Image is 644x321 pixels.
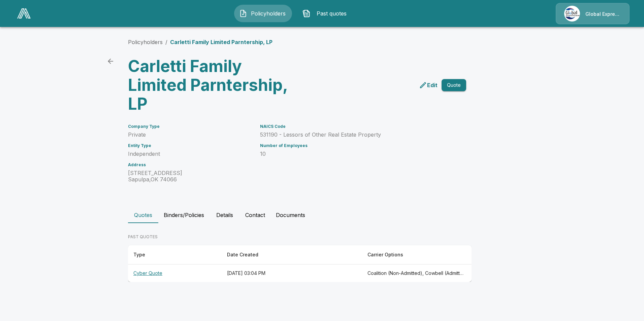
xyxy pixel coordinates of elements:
div: policyholder tabs [128,207,516,223]
table: responsive table [128,245,472,282]
span: Policyholders [250,9,287,17]
h6: NAICS Code [260,124,450,129]
nav: breadcrumb [128,38,272,46]
h6: Entity Type [128,143,252,148]
p: 531190 - Lessors of Other Real Estate Property [260,132,450,138]
img: Policyholders Icon [239,9,247,17]
p: Independent [128,151,252,157]
th: Type [128,245,222,264]
th: Carrier Options [362,245,472,264]
button: Documents [270,207,311,223]
a: edit [418,80,439,91]
p: [STREET_ADDRESS] Sapulpa , OK 74066 [128,170,252,183]
p: Edit [427,81,438,89]
a: Policyholders [128,39,163,45]
h6: Company Type [128,124,252,129]
h6: Address [128,163,252,167]
p: PAST QUOTES [128,234,472,240]
button: Quote [442,79,466,92]
h3: Carletti Family Limited Parntership, LP [128,57,294,113]
h6: Number of Employees [260,143,450,148]
button: Details [210,207,240,223]
th: [DATE] 03:04 PM [222,264,362,282]
button: Policyholders IconPolicyholders [234,5,292,22]
span: Past quotes [313,9,350,17]
th: Cyber Quote [128,264,222,282]
button: Quotes [128,207,158,223]
a: back [104,55,117,68]
p: 10 [260,151,450,157]
button: Binders/Policies [158,207,210,223]
th: Coalition (Non-Admitted), Cowbell (Admitted), Cowbell (Non-Admitted), CFC (Admitted), Tokio Marin... [362,264,472,282]
img: Past quotes Icon [302,9,311,17]
button: Contact [240,207,270,223]
th: Date Created [222,245,362,264]
button: Past quotes IconPast quotes [297,5,355,22]
li: / [165,38,167,46]
p: Carletti Family Limited Parntership, LP [170,38,272,46]
p: Private [128,132,252,138]
img: AA Logo [17,8,31,19]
